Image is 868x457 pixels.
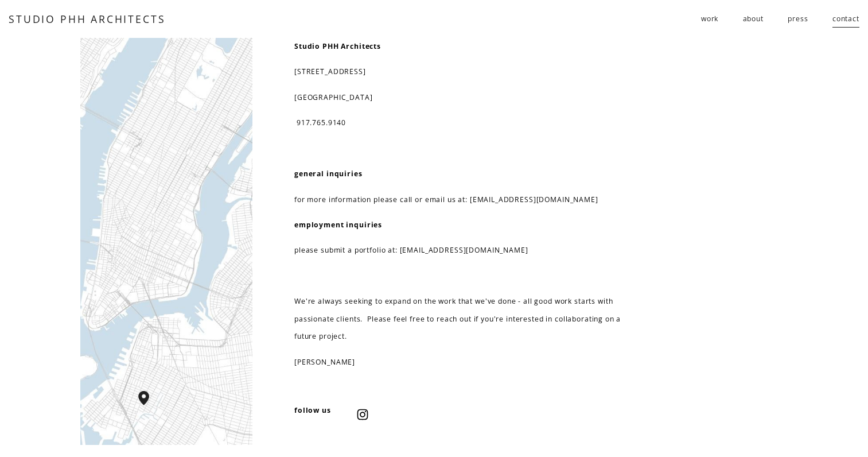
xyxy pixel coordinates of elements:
[294,63,645,80] p: [STREET_ADDRESS]
[294,169,363,179] strong: general inquiries
[832,10,859,29] a: contact
[357,409,368,420] a: Instagram
[294,293,645,345] p: We're always seeking to expand on the work that we've done - all good work starts with passionate...
[9,12,165,26] a: STUDIO PHH ARCHITECTS
[294,405,331,415] strong: follow us
[701,10,718,28] span: work
[701,10,718,29] a: folder dropdown
[294,242,645,259] p: please submit a portfolio at: [EMAIL_ADDRESS][DOMAIN_NAME]
[294,41,381,51] strong: Studio PHH Architects
[294,220,382,230] strong: employment inquiries
[294,191,645,208] p: for more information please call or email us at: [EMAIL_ADDRESS][DOMAIN_NAME]
[743,10,764,29] a: about
[294,114,645,131] p: 917.765.9140
[294,354,645,371] p: [PERSON_NAME]
[788,10,808,29] a: press
[294,89,645,106] p: [GEOGRAPHIC_DATA]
